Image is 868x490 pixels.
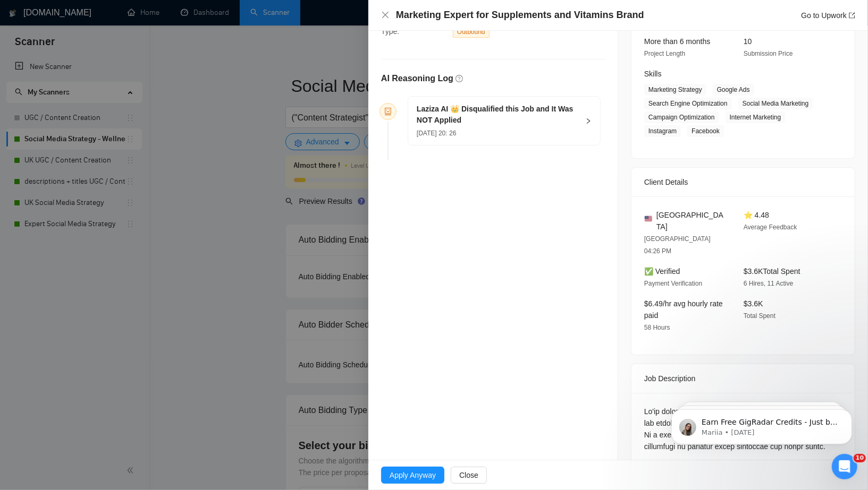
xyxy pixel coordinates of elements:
[381,11,390,20] button: Close
[451,467,487,484] button: Close
[456,75,463,82] span: question-circle
[453,26,490,38] span: Outbound
[644,280,702,287] span: Payment Verification
[644,235,711,255] span: [GEOGRAPHIC_DATA] 04:26 PM
[644,324,670,331] span: 58 Hours
[381,11,390,19] span: close
[390,469,436,481] span: Apply Anyway
[744,223,797,231] span: Average Feedback
[644,168,842,196] div: Client Details
[644,111,719,123] span: Campaign Optimization
[687,125,724,137] span: Facebook
[854,454,866,462] span: 10
[801,11,855,20] a: Go to Upworkexport
[381,467,444,484] button: Apply Anyway
[417,130,456,137] span: [DATE] 20: 26
[381,72,453,85] h5: AI Reasoning Log
[417,104,579,126] h5: Laziza AI 👑 Disqualified this Job and It Was NOT Applied
[396,8,644,22] h4: Marketing Expert for Supplements and Vitamins Brand
[655,387,868,461] iframe: Intercom notifications message
[744,280,793,287] span: 6 Hires, 11 Active
[644,125,681,137] span: Instagram
[644,299,723,320] span: $6.49/hr avg hourly rate paid
[726,111,786,123] span: Internet Marketing
[656,209,727,233] span: [GEOGRAPHIC_DATA]
[744,50,793,57] span: Submission Price
[744,312,776,320] span: Total Spent
[384,108,392,115] span: robot
[832,454,857,479] iframe: Intercom live chat
[459,469,478,481] span: Close
[744,267,800,276] span: $3.6K Total Spent
[381,27,399,36] span: Type:
[644,37,711,46] span: More than 6 months
[713,84,754,96] span: Google Ads
[644,70,662,78] span: Skills
[744,299,763,308] span: $3.6K
[738,98,813,109] span: Social Media Marketing
[849,12,855,19] span: export
[644,98,732,109] span: Search Engine Optimization
[585,118,592,124] span: right
[644,267,680,276] span: ✅ Verified
[744,211,769,219] span: ⭐ 4.48
[645,215,652,222] img: 🇺🇸
[644,84,706,96] span: Marketing Strategy
[644,50,685,57] span: Project Length
[744,37,752,46] span: 10
[644,364,842,393] div: Job Description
